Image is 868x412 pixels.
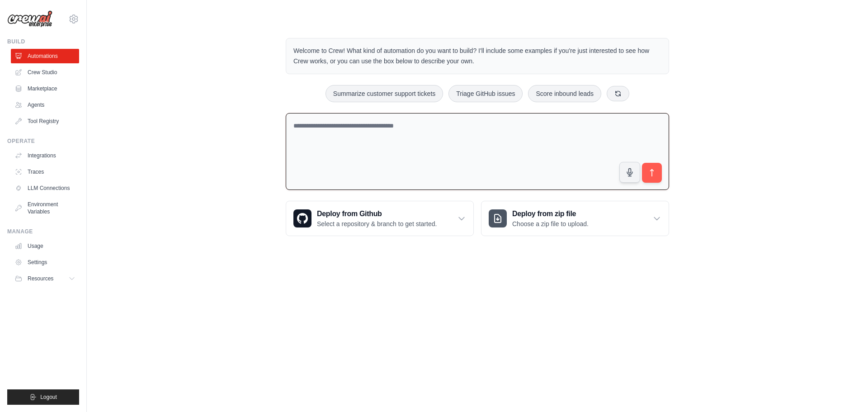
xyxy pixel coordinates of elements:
a: Crew Studio [11,65,79,80]
iframe: Chat Widget [823,369,868,412]
a: Settings [11,255,79,270]
button: Triage GitHub issues [448,85,523,102]
button: Summarize customer support tickets [325,85,443,102]
button: Resources [11,271,79,286]
a: Usage [11,239,79,253]
a: Traces [11,165,79,179]
button: Logout [7,389,79,405]
h3: Deploy from Github [317,208,437,219]
div: Widget de chat [823,369,868,412]
a: Integrations [11,148,79,163]
p: Choose a zip file to upload. [512,219,589,228]
div: Manage [7,228,79,235]
span: Logout [40,393,57,401]
span: Resources [28,275,53,282]
a: Tool Registry [11,114,79,128]
a: Agents [11,98,79,112]
div: Build [7,38,79,45]
div: Operate [7,137,79,145]
img: Logo [7,10,52,28]
a: Automations [11,49,79,63]
a: Marketplace [11,81,79,96]
button: Score inbound leads [528,85,601,102]
p: Select a repository & branch to get started. [317,219,437,228]
a: LLM Connections [11,181,79,195]
a: Environment Variables [11,197,79,219]
h3: Deploy from zip file [512,208,589,219]
p: Welcome to Crew! What kind of automation do you want to build? I'll include some examples if you'... [293,46,661,66]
